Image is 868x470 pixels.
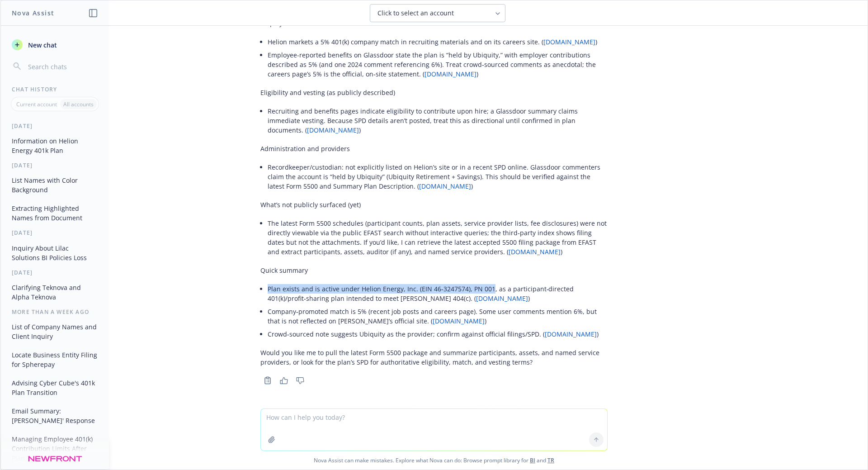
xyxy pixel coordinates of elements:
button: Locate Business Entity Filing for Spherepay [8,347,102,372]
p: Administration and providers [260,144,608,153]
div: [DATE] [1,229,109,237]
li: Crowd‑sourced note suggests Ubiquity as the provider; confirm against official filings/SPD. ( ) [268,328,608,341]
button: Information on Helion Energy 401k Plan [8,133,102,158]
a: BI [530,456,535,464]
button: Advising Cyber Cube's 401k Plan Transition [8,375,102,400]
p: All accounts [63,100,94,108]
button: Click to select an account [370,4,505,22]
button: New chat [8,37,102,53]
span: Nova Assist can make mistakes. Explore what Nova can do: Browse prompt library for and [4,451,864,470]
h1: Nova Assist [12,8,54,18]
div: Chat History [1,85,109,93]
a: [DOMAIN_NAME] [425,70,476,78]
div: [DATE] [1,122,109,130]
li: Employee-reported benefits on Glassdoor state the plan is “held by Ubiquity,” with employer contr... [268,48,608,81]
li: The latest Form 5500 schedules (participant counts, plan assets, service provider lists, fee disc... [268,217,608,258]
a: [DOMAIN_NAME] [543,38,595,46]
button: Thumbs down [293,374,307,387]
button: Email Summary: [PERSON_NAME]' Response [8,404,102,428]
p: Quick summary [260,266,608,275]
p: Would you like me to pull the latest Form 5500 package and summarize participants, assets, and na... [260,348,608,367]
button: Clarifying Teknova and Alpha Teknova [8,280,102,304]
p: Current account [16,100,57,108]
div: More than a week ago [1,308,109,316]
a: [DOMAIN_NAME] [545,330,597,338]
a: [DOMAIN_NAME] [509,247,561,256]
svg: Copy to clipboard [264,376,272,385]
input: Search chats [26,60,98,73]
a: [DOMAIN_NAME] [419,182,471,190]
a: [DOMAIN_NAME] [476,294,528,303]
a: TR [547,456,554,464]
button: List Names with Color Background [8,173,102,197]
button: Extracting Highlighted Names from Document [8,201,102,225]
button: Managing Employee 401(k) Contribution Limits After Plan Transfer [8,432,102,465]
li: Helion markets a 5% 401(k) company match in recruiting materials and on its careers site. ( ) [268,35,608,48]
p: Eligibility and vesting (as publicly described) [260,88,608,97]
button: Inquiry About Lilac Solutions BI Policies Loss [8,241,102,265]
div: [DATE] [1,269,109,276]
p: What’s not publicly surfaced (yet) [260,200,608,209]
li: Plan exists and is active under Helion Energy, Inc. (EIN 46‑3247574), PN 001, as a participant‑di... [268,282,608,305]
a: [DOMAIN_NAME] [307,126,359,134]
span: New chat [26,40,57,50]
button: List of Company Names and Client Inquiry [8,319,102,344]
li: Recordkeeper/custodian: not explicitly listed on Helion’s site or in a recent SPD online. Glassdo... [268,161,608,193]
li: Company‑promoted match is 5% (recent job posts and careers page). Some user comments mention 6%, ... [268,305,608,328]
a: [DOMAIN_NAME] [433,317,485,325]
div: [DATE] [1,161,109,169]
span: Click to select an account [377,9,454,18]
li: Recruiting and benefits pages indicate eligibility to contribute upon hire; a Glassdoor summary c... [268,104,608,137]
